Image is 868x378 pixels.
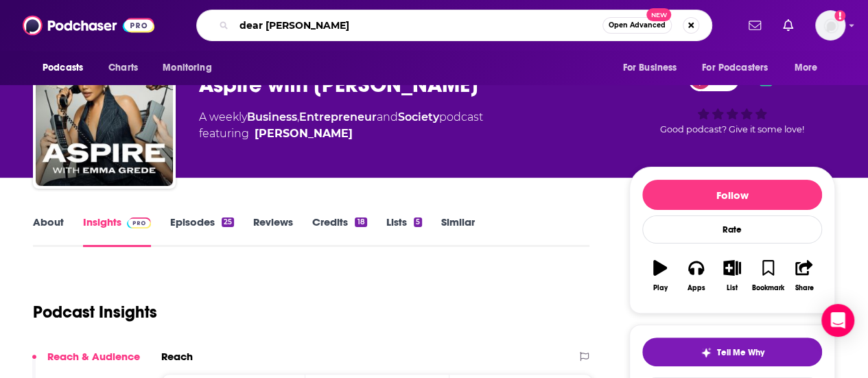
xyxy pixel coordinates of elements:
span: Good podcast? Give it some love! [660,124,804,134]
a: Society [398,110,439,123]
button: Open AdvancedNew [602,17,672,34]
span: For Podcasters [702,58,768,78]
img: tell me why sparkle [701,347,712,358]
span: and [377,110,398,123]
div: 18 [355,217,366,227]
h2: Reach [161,350,193,363]
div: A weekly podcast [199,109,483,142]
div: 25 [222,217,234,227]
div: Rate [642,215,822,244]
span: Monitoring [163,58,211,78]
span: , [297,110,299,123]
button: open menu [693,55,788,81]
div: [PERSON_NAME] [255,126,353,142]
a: Business [247,110,297,123]
img: Podchaser - Follow, Share and Rate Podcasts [23,12,154,38]
button: open menu [153,55,229,81]
p: Reach & Audience [47,350,140,363]
a: Show notifications dropdown [743,14,766,37]
button: Share [786,251,822,300]
span: Open Advanced [609,22,666,29]
button: open menu [785,55,835,81]
span: More [795,58,818,78]
a: Entrepreneur [299,110,377,123]
div: 79Good podcast? Give it some love! [629,58,835,143]
a: Charts [99,55,146,81]
span: Podcasts [43,58,83,78]
a: Credits18 [312,215,366,247]
button: open menu [613,55,694,81]
div: Open Intercom Messenger [821,304,854,337]
a: Lists5 [386,215,422,247]
span: Tell Me Why [717,347,764,358]
a: Episodes25 [170,215,234,247]
h1: Podcast Insights [33,302,157,322]
a: Reviews [253,215,293,247]
button: Reach & Audience [32,350,140,375]
div: Apps [688,284,705,292]
button: Play [642,251,678,300]
span: New [646,8,671,21]
div: Share [795,284,813,292]
button: tell me why sparkleTell Me Why [642,338,822,366]
div: Play [653,284,668,292]
svg: Add a profile image [834,10,845,21]
div: List [727,284,738,292]
img: Aspire with Emma Grede [36,49,173,186]
span: For Business [622,58,677,78]
button: Bookmark [750,251,786,300]
a: InsightsPodchaser Pro [83,215,151,247]
span: Logged in as LBraverman [815,10,845,40]
input: Search podcasts, credits, & more... [234,14,602,36]
a: About [33,215,64,247]
img: User Profile [815,10,845,40]
div: 5 [414,217,422,227]
div: Bookmark [752,284,784,292]
span: featuring [199,126,483,142]
span: Charts [108,58,138,78]
button: List [714,251,750,300]
a: Similar [441,215,475,247]
button: Follow [642,180,822,210]
a: Show notifications dropdown [777,14,799,37]
img: Podchaser Pro [127,217,151,228]
button: Apps [678,251,714,300]
div: Search podcasts, credits, & more... [196,10,712,41]
button: Show profile menu [815,10,845,40]
button: open menu [33,55,101,81]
